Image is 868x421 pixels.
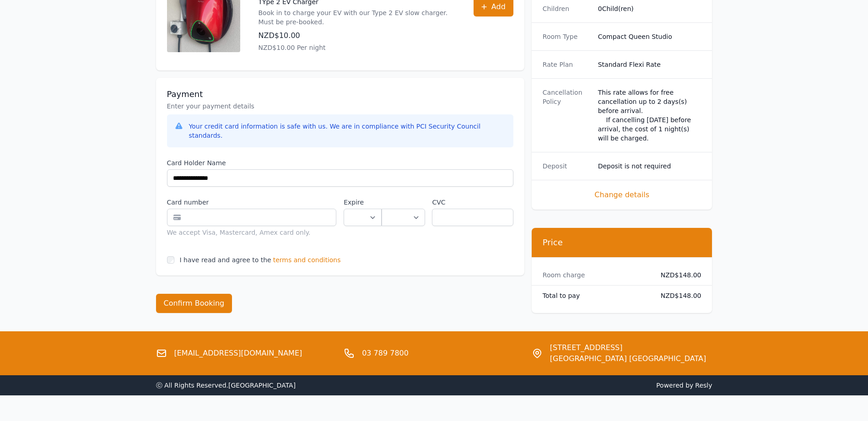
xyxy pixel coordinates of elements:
[189,122,506,140] div: Your credit card information is safe with us. We are in compliance with PCI Security Council stan...
[543,270,646,280] dt: Room charge
[167,102,513,111] p: Enter your payment details
[695,382,712,389] a: Resly
[543,291,646,300] dt: Total to pay
[180,256,271,264] label: I have read and agree to the
[598,162,701,171] dd: Deposit is not required
[543,60,591,69] dt: Rate Plan
[598,4,701,13] dd: 0 Child(ren)
[543,4,591,13] dt: Children
[491,1,506,12] span: Add
[598,32,701,41] dd: Compact Queen Studio
[598,88,701,143] div: This rate allows for free cancellation up to 2 days(s) before arrival. If cancelling [DATE] befor...
[362,348,409,359] a: 03 789 7800
[543,88,591,143] dt: Cancellation Policy
[174,348,302,359] a: [EMAIL_ADDRESS][DOMAIN_NAME]
[432,198,513,207] label: CVC
[259,43,455,52] p: NZD$10.00 Per night
[167,198,337,207] label: Card number
[543,237,701,248] h3: Price
[156,382,296,389] span: ⓒ All Rights Reserved. [GEOGRAPHIC_DATA]
[543,162,591,171] dt: Deposit
[344,198,382,207] label: Expire
[598,60,701,69] dd: Standard Flexi Rate
[543,32,591,41] dt: Room Type
[259,8,455,27] p: Book in to charge your EV with our Type 2 EV slow charger. Must be pre-booked.
[167,158,513,167] label: Card Holder Name
[550,353,706,364] span: [GEOGRAPHIC_DATA] [GEOGRAPHIC_DATA]
[167,89,513,100] h3: Payment
[653,291,701,300] dd: NZD$148.00
[167,228,337,237] div: We accept Visa, Mastercard, Amex card only.
[438,381,712,390] span: Powered by
[156,294,232,313] button: Confirm Booking
[273,255,341,264] span: terms and conditions
[550,342,706,353] span: [STREET_ADDRESS]
[259,30,455,41] p: NZD$10.00
[382,198,425,207] label: .
[543,189,701,200] span: Change details
[653,270,701,280] dd: NZD$148.00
